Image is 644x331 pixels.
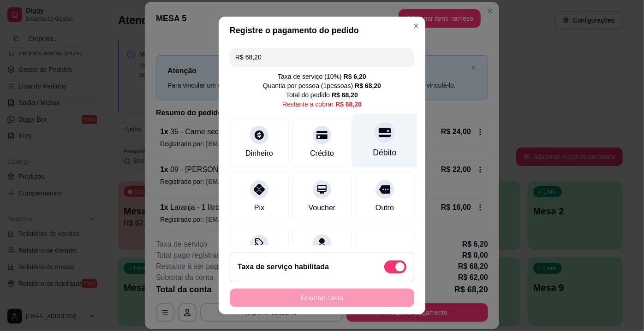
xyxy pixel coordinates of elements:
[332,90,358,100] div: R$ 68,20
[263,81,381,90] div: Quantia por pessoa ( 1 pessoas)
[219,17,425,44] header: Registre o pagamento do pedido
[278,72,366,81] div: Taxa de serviço ( 10 %)
[310,148,334,159] div: Crédito
[376,202,394,213] div: Outro
[254,202,264,213] div: Pix
[335,100,362,109] div: R$ 68,20
[309,202,336,213] div: Voucher
[235,48,409,66] input: Ex.: hambúrguer de cordeiro
[355,81,381,90] div: R$ 68,20
[286,90,358,100] div: Total do pedido
[344,72,366,81] div: R$ 6,20
[373,147,397,159] div: Débito
[245,148,273,159] div: Dinheiro
[282,100,362,109] div: Restante a cobrar
[238,261,329,272] h2: Taxa de serviço habilitada
[409,18,423,33] button: Close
